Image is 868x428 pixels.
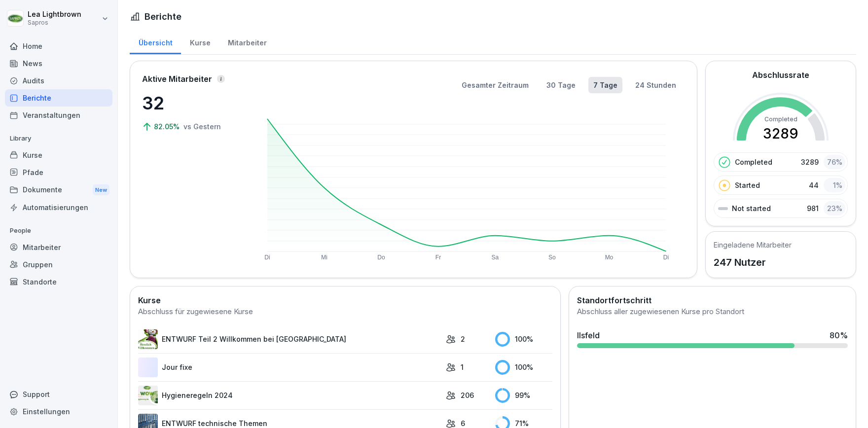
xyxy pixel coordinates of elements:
[5,131,112,146] p: Library
[714,255,792,270] p: 247 Nutzer
[714,240,792,250] h5: Eingeladene Mitarbeiter
[461,390,474,400] p: 206
[138,306,552,318] div: Abschluss für zugewiesene Kurse
[5,89,112,107] a: Berichte
[5,181,112,199] a: DokumenteNew
[495,332,553,347] div: 100 %
[5,181,112,199] div: Dokumente
[5,403,112,420] a: Einstellungen
[5,37,112,55] a: Home
[735,180,760,190] p: Started
[5,386,112,403] div: Support
[542,77,580,93] button: 30 Tage
[28,19,81,26] p: Sapros
[181,29,219,54] a: Kurse
[732,203,771,214] p: Not started
[807,203,819,214] p: 981
[461,334,465,344] p: 2
[138,329,158,349] img: t3low96iyorn2ixu3np459p3.png
[573,325,852,352] a: Ilsfeld80%
[5,273,112,290] a: Standorte
[735,157,772,167] p: Completed
[824,178,845,192] div: 1 %
[154,121,181,132] p: 82.05%
[138,329,441,349] a: ENTWURF Teil 2 Willkommen bei [GEOGRAPHIC_DATA]
[28,10,81,19] p: Lea Lightbrown
[5,256,112,273] a: Gruppen
[183,121,221,132] p: vs Gestern
[5,223,112,239] p: People
[138,294,552,306] h2: Kurse
[605,254,614,261] text: Mo
[130,29,181,54] a: Übersicht
[630,77,681,93] button: 24 Stunden
[5,199,112,216] a: Automatisierungen
[5,55,112,72] a: News
[321,254,327,261] text: Mi
[577,306,848,318] div: Abschluss aller zugewiesenen Kurse pro Standort
[264,254,270,261] text: Di
[5,239,112,256] a: Mitarbeiter
[145,10,181,23] h1: Berichte
[461,362,464,372] p: 1
[138,357,441,377] a: Jour fixe
[138,386,158,405] img: spf8cohbzgdspq4gqhh13hav.png
[588,77,622,93] button: 7 Tage
[495,388,553,403] div: 99 %
[435,254,441,261] text: Fr
[495,360,553,375] div: 100 %
[577,329,600,341] div: Ilsfeld
[809,180,819,190] p: 44
[577,294,848,306] h2: Standortfortschritt
[142,73,212,85] p: Aktive Mitarbeiter
[549,254,556,261] text: So
[219,29,275,54] a: Mitarbeiter
[824,201,845,215] div: 23 %
[378,254,386,261] text: Do
[492,254,499,261] text: Sa
[664,254,669,261] text: Di
[5,72,112,89] a: Audits
[138,386,441,405] a: Hygieneregeln 2024
[824,155,845,169] div: 76 %
[5,146,112,164] a: Kurse
[752,69,809,81] h2: Abschlussrate
[142,90,241,116] p: 32
[457,77,534,93] button: Gesamter Zeitraum
[830,329,848,341] div: 80 %
[801,157,819,167] p: 3289
[93,184,109,196] div: New
[5,107,112,124] a: Veranstaltungen
[5,164,112,181] a: Pfade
